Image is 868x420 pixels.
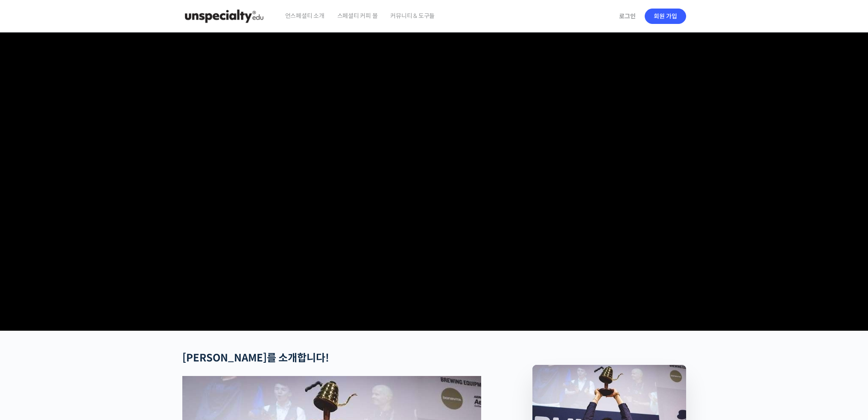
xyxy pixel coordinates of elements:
[614,6,641,26] a: 로그인
[182,352,487,364] h2: [PERSON_NAME]를 소개합니다!
[645,9,686,24] a: 회원 가입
